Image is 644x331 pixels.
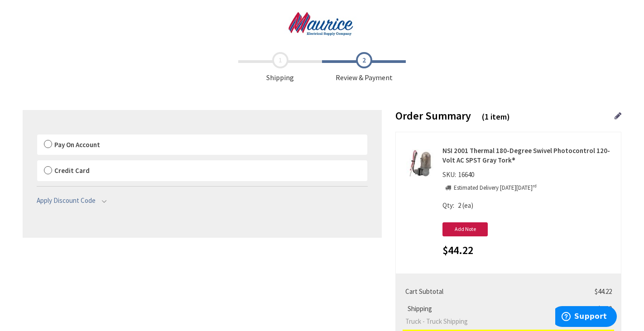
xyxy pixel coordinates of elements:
span: Pay On Account [54,140,100,149]
span: $0.00 [598,304,612,313]
span: Shipping [238,52,322,83]
div: SKU: [442,170,476,182]
span: Apply Discount Code [37,196,96,205]
span: 2 [458,201,461,210]
span: Review & Payment [322,52,406,83]
span: Truck - Truck Shipping [405,317,580,326]
span: Qty [442,201,453,210]
sup: rd [533,183,537,189]
p: Estimated Delivery [DATE][DATE] [454,184,537,192]
span: $44.22 [442,245,473,256]
span: $44.22 [595,287,612,296]
iframe: Opens a widget where you can find more information [555,306,617,329]
span: (ea) [462,201,473,210]
th: Cart Subtotal [404,283,583,300]
strong: NSI 2001 Thermal 180-Degree Swivel Photocontrol 120-Volt AC SPST Gray Tork® [442,146,614,165]
span: Shipping [405,304,434,313]
span: Credit Card [54,166,90,175]
span: 16640 [456,170,476,179]
span: Order Summary [395,109,471,123]
img: NSI 2001 Thermal 180-Degree Swivel Photocontrol 120-Volt AC SPST Gray Tork® [406,149,434,177]
span: (1 item) [482,111,510,122]
img: Maurice Electrical Supply Company [278,11,366,36]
